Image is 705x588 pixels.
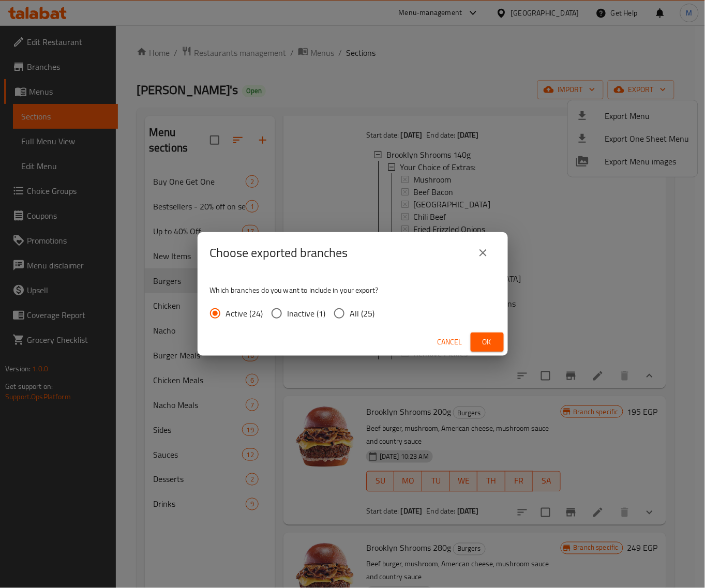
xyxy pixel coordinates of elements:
button: Ok [471,333,504,352]
span: Cancel [438,336,462,349]
span: Inactive (1) [288,307,326,320]
p: Which branches do you want to include in your export? [210,285,496,295]
h2: Choose exported branches [210,245,348,261]
span: Ok [479,336,496,349]
button: Cancel [433,333,467,352]
button: close [471,240,496,265]
span: All (25) [350,307,375,320]
span: Active (24) [226,307,263,320]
